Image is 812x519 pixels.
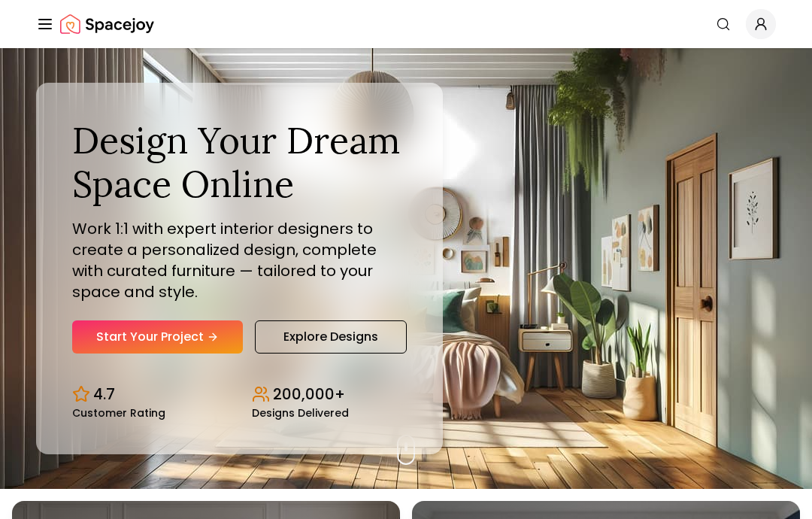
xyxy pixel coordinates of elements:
p: 4.7 [93,384,115,405]
p: Work 1:1 with expert interior designers to create a personalized design, complete with curated fu... [72,218,407,302]
a: Spacejoy [60,9,154,39]
p: 200,000+ [273,384,345,405]
div: Design stats [72,372,407,418]
h1: Design Your Dream Space Online [72,119,407,205]
small: Designs Delivered [252,408,349,418]
a: Start Your Project [72,320,243,354]
a: Explore Designs [255,320,407,354]
img: Spacejoy Logo [60,9,154,39]
small: Customer Rating [72,408,165,418]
